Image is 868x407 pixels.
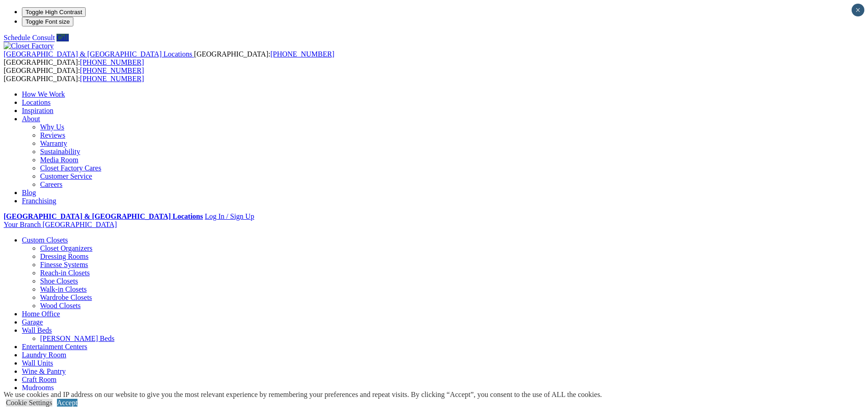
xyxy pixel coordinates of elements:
a: Custom Closets [22,236,68,244]
span: Your Branch [4,221,41,228]
a: Sustainability [40,148,80,155]
a: Your Branch [GEOGRAPHIC_DATA] [4,221,117,228]
a: About [22,115,40,123]
a: Mudrooms [22,384,54,392]
button: Toggle High Contrast [22,7,86,17]
a: Locations [22,98,51,106]
span: Toggle Font size [26,18,70,25]
a: Wall Beds [22,326,52,334]
a: Home Office [22,310,60,318]
a: How We Work [22,90,65,98]
a: Craft Room [22,376,56,383]
a: Media Room [40,156,78,164]
a: Schedule Consult [4,34,55,41]
a: Accept [57,399,77,407]
a: Why Us [40,123,64,131]
a: Reach-in Closets [40,269,90,277]
a: Careers [40,180,62,188]
a: [GEOGRAPHIC_DATA] & [GEOGRAPHIC_DATA] Locations [4,50,194,58]
a: Call [56,34,69,41]
a: Wood Closets [40,302,81,309]
a: Wall Units [22,359,53,367]
a: Dressing Rooms [40,252,88,260]
a: [GEOGRAPHIC_DATA] & [GEOGRAPHIC_DATA] Locations [4,212,203,220]
a: [PHONE_NUMBER] [80,58,144,66]
a: Finesse Systems [40,261,88,268]
a: Garage [22,318,43,326]
a: Franchising [22,197,56,205]
a: Wardrobe Closets [40,294,92,301]
a: Entertainment Centers [22,343,87,350]
a: Blog [22,189,36,196]
button: Toggle Font size [22,17,73,26]
a: Reviews [40,131,65,139]
span: [GEOGRAPHIC_DATA]: [GEOGRAPHIC_DATA]: [4,67,144,82]
a: Walk-in Closets [40,285,87,293]
a: [PERSON_NAME] Beds [40,335,114,342]
div: We use cookies and IP address on our website to give you the most relevant experience by remember... [4,391,602,399]
button: Close [852,4,864,16]
a: Closet Organizers [40,244,92,252]
span: [GEOGRAPHIC_DATA] [42,221,117,228]
a: Wine & Pantry [22,367,66,375]
a: [PHONE_NUMBER] [270,50,334,58]
img: Closet Factory [4,42,54,50]
a: [PHONE_NUMBER] [80,67,144,74]
a: Inspiration [22,107,53,114]
span: Toggle High Contrast [26,9,82,15]
a: Shoe Closets [40,277,78,285]
a: Closet Factory Cares [40,164,101,172]
a: Cookie Settings [6,399,52,407]
span: [GEOGRAPHIC_DATA] & [GEOGRAPHIC_DATA] Locations [4,50,192,58]
a: Laundry Room [22,351,66,359]
a: Customer Service [40,172,92,180]
a: Warranty [40,139,67,147]
a: Log In / Sign Up [205,212,254,220]
a: [PHONE_NUMBER] [80,75,144,82]
span: [GEOGRAPHIC_DATA]: [GEOGRAPHIC_DATA]: [4,50,334,66]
